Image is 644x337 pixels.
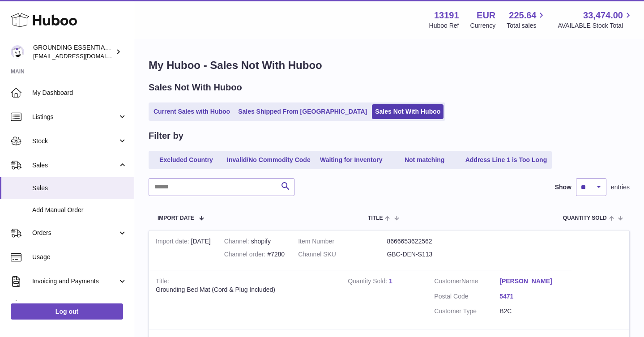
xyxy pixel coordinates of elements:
[32,113,118,121] span: Listings
[150,104,233,119] a: Current Sales with Huboo
[33,52,132,60] span: [EMAIL_ADDRESS][DOMAIN_NAME]
[11,303,123,320] a: Log out
[32,184,127,192] span: Sales
[298,237,387,246] dt: Item Number
[235,104,370,119] a: Sales Shipped From [GEOGRAPHIC_DATA]
[499,277,565,286] a: [PERSON_NAME]
[224,153,314,167] a: Invalid/No Commodity Code
[563,215,607,221] span: Quantity Sold
[368,215,383,221] span: Title
[149,130,183,142] h2: Filter by
[32,253,127,261] span: Usage
[611,183,630,192] span: entries
[434,277,499,288] dt: Name
[224,238,251,247] strong: Channel
[156,286,334,294] div: Grounding Bed Mat (Cord & Plug Included)
[32,277,118,286] span: Invoicing and Payments
[372,104,444,119] a: Sales Not With Huboo
[583,9,623,21] span: 33,474.00
[149,81,242,94] h2: Sales Not With Huboo
[298,250,387,259] dt: Channel SKU
[558,21,633,30] span: AVAILABLE Stock Total
[434,9,459,21] strong: 13191
[387,250,475,259] dd: GBC-DEN-S113
[156,277,169,287] strong: Title
[389,153,461,167] a: Not matching
[32,137,118,145] span: Stock
[434,307,499,316] dt: Customer Type
[149,230,218,270] td: [DATE]
[509,9,536,21] span: 225.64
[32,229,118,237] span: Orders
[11,45,24,59] img: espenwkopperud@gmail.com
[429,21,459,30] div: Huboo Ref
[499,292,565,301] a: 5471
[348,277,389,287] strong: Quantity Sold
[434,292,499,303] dt: Postal Code
[558,9,633,30] a: 33,474.00 AVAILABLE Stock Total
[224,237,285,246] div: shopify
[156,238,191,247] strong: Import date
[387,237,475,246] dd: 8666653622562
[32,161,118,170] span: Sales
[507,21,546,30] span: Total sales
[499,307,565,316] dd: B2C
[224,251,268,260] strong: Channel order
[32,89,127,97] span: My Dashboard
[470,21,496,30] div: Currency
[507,9,546,30] a: 225.64 Total sales
[462,153,550,167] a: Address Line 1 is Too Long
[158,215,194,221] span: Import date
[224,250,285,259] div: #7280
[389,277,392,285] a: 1
[316,153,387,167] a: Waiting for Inventory
[555,183,571,192] label: Show
[434,277,461,285] span: Customer
[33,43,114,60] div: GROUNDING ESSENTIALS INTERNATIONAL SLU
[32,206,127,214] span: Add Manual Order
[150,153,222,167] a: Excluded Country
[149,58,630,73] h1: My Huboo - Sales Not With Huboo
[477,9,495,21] strong: EUR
